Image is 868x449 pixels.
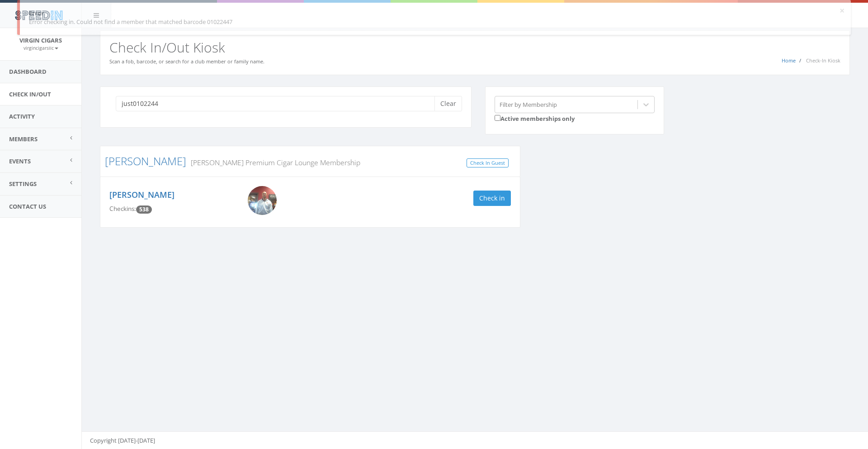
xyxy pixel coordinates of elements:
[248,186,277,215] img: Justin_Ward.png
[105,153,186,168] a: [PERSON_NAME]
[109,205,136,213] span: Checkins:
[806,57,840,64] span: Check-In Kiosk
[186,158,360,167] small: [PERSON_NAME] Premium Cigar Lounge Membership
[9,202,46,210] span: Contact Us
[136,205,152,214] span: Checkin count
[473,191,511,206] button: Check in
[782,57,796,64] a: Home
[467,158,509,168] a: Check In Guest
[29,18,841,26] div: Error checking in. Could not find a member that matched barcode 01022447
[109,58,264,65] small: Scan a fob, barcode, or search for a club member or family name.
[109,189,175,200] a: [PERSON_NAME]
[9,157,31,165] span: Events
[29,9,841,18] div: Error
[19,36,62,44] span: Virgin Cigars
[495,115,500,121] input: Active memberships only
[840,6,844,15] button: ×
[10,7,67,24] img: speedin_logo.png
[24,45,58,51] small: virgincigarsllc
[9,135,38,143] span: Members
[495,113,575,123] label: Active memberships only
[434,96,462,111] button: Clear
[24,43,58,52] a: virgincigarsllc
[116,96,441,111] input: Search a name to check in
[9,180,37,188] span: Settings
[500,100,557,109] div: Filter by Membership
[109,40,840,55] h2: Check In/Out Kiosk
